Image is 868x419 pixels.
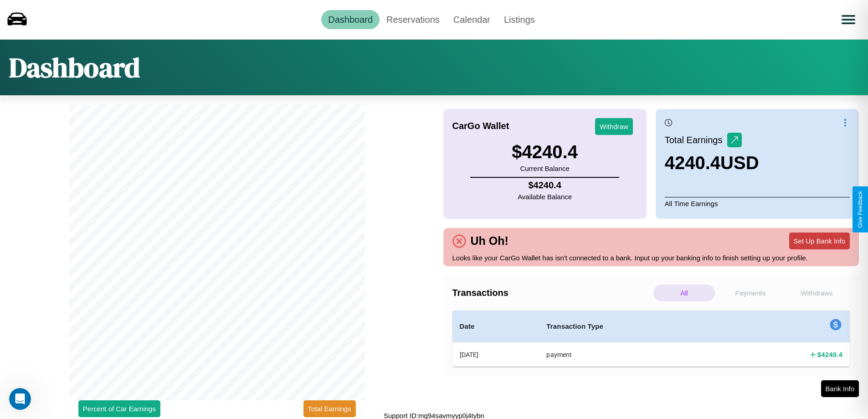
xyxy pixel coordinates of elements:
h4: Transactions [452,288,651,298]
table: simple table [452,310,850,367]
p: Total Earnings [665,132,727,148]
h4: CarGo Wallet [452,121,509,131]
p: Withdraws [786,285,847,301]
h4: Transaction Type [546,321,716,332]
iframe: Intercom live chat [9,388,31,410]
p: Current Balance [512,162,578,175]
a: Reservations [380,10,447,29]
button: Set Up Bank Info [789,233,850,249]
p: Payments [719,285,781,301]
a: Listings [497,10,542,29]
p: Looks like your CarGo Wallet has isn't connected to a bank. Input up your banking info to finish ... [452,252,850,264]
th: payment [539,342,724,367]
h4: Date [460,321,532,332]
button: Withdraw [595,118,633,135]
h4: $ 4240.4 [518,180,572,191]
h1: Dashboard [9,49,140,86]
h3: $ 4240.4 [512,142,578,162]
button: Percent of Car Earnings [78,400,160,417]
th: [DATE] [452,342,539,367]
a: Calendar [447,10,497,29]
button: Bank Info [821,380,859,397]
h4: Uh Oh! [466,234,513,248]
a: Dashboard [321,10,380,29]
p: Available Balance [518,191,572,203]
p: All Time Earnings [665,197,850,210]
h4: $ 4240.4 [817,350,842,359]
p: All [653,285,715,301]
h3: 4240.4 USD [665,153,759,173]
button: Total Earnings [303,400,356,417]
div: Give Feedback [857,191,863,228]
button: Open menu [836,7,861,32]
